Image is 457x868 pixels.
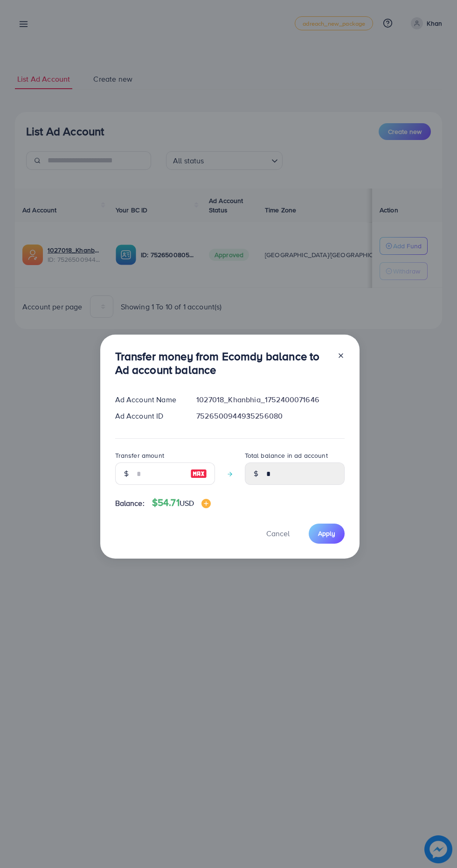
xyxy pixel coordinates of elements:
[108,411,189,421] div: Ad Account ID
[108,394,189,405] div: Ad Account Name
[115,350,330,377] h3: Transfer money from Ecomdy balance to Ad account balance
[152,497,211,509] h4: $54.71
[189,411,352,421] div: 7526500944935256080
[189,394,352,405] div: 1027018_Khanbhia_1752400071646
[255,524,301,544] button: Cancel
[201,499,211,508] img: image
[266,528,290,539] span: Cancel
[115,451,164,460] label: Transfer amount
[190,468,207,479] img: image
[245,451,328,460] label: Total balance in ad account
[318,529,335,538] span: Apply
[309,524,345,544] button: Apply
[115,498,145,509] span: Balance:
[180,498,194,508] span: USD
